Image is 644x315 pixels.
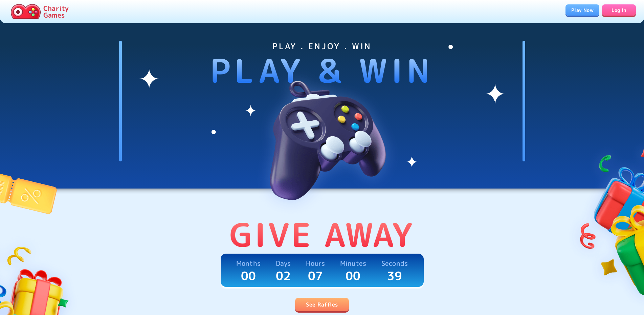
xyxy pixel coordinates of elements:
p: 00 [346,269,361,283]
p: Charity Games [43,5,69,18]
a: Months00Days02Hours07Minutes00Seconds39 [221,254,424,287]
p: 07 [308,269,323,283]
p: Seconds [381,258,408,269]
a: See Raffles [295,298,349,311]
p: 02 [276,269,291,283]
a: Play Now [565,4,599,16]
img: Charity.Games [11,4,41,19]
p: Minutes [340,258,366,269]
p: 00 [241,269,256,283]
img: gifts [565,130,644,311]
a: Charity Games [8,3,71,20]
p: Hours [306,258,325,269]
a: Log In [602,4,636,16]
p: Months [236,258,261,269]
img: hero-image [238,52,407,221]
p: Days [276,258,291,269]
img: shines [139,41,505,172]
p: Give Away [229,216,415,254]
p: 39 [387,269,402,283]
